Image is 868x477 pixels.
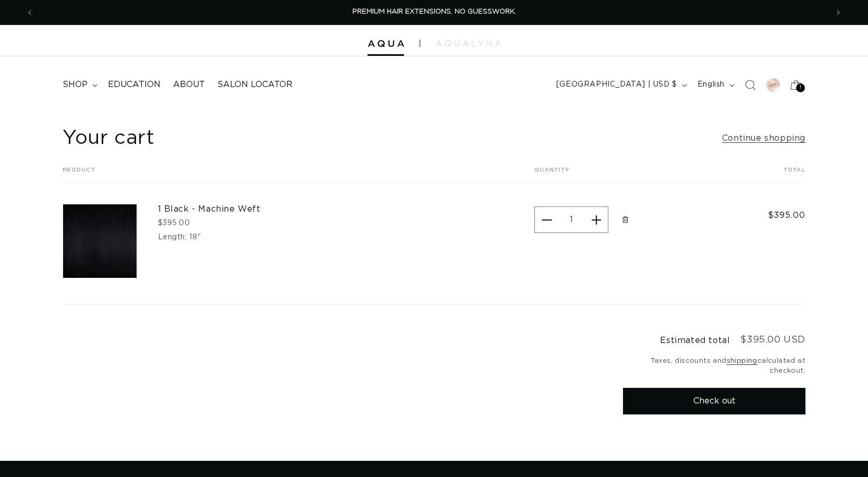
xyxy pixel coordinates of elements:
span: $395.00 [732,209,805,222]
dd: 18" [189,234,201,241]
dt: Length: [158,234,187,241]
span: English [698,79,725,90]
small: Taxes, discounts and calculated at checkout. [623,356,805,376]
button: English [691,75,739,95]
img: Aqua Hair Extensions [368,40,404,47]
summary: Search [739,74,762,96]
a: About [167,73,211,96]
button: Previous announcement [18,3,41,22]
th: Quantity [508,167,712,183]
p: $395.00 USD [740,335,805,345]
summary: shop [56,73,102,96]
a: Education [102,73,167,96]
a: shipping [727,358,757,364]
th: Product [63,167,508,183]
span: About [173,79,205,90]
span: 1 [800,83,802,92]
input: Quantity for 1 Black - Machine Weft [558,206,584,233]
span: Salon Locator [217,79,292,90]
button: Next announcement [827,3,850,22]
span: [GEOGRAPHIC_DATA] | USD $ [556,79,677,90]
span: Education [108,79,161,90]
a: Continue shopping [722,131,805,146]
h1: Your cart [63,126,154,151]
span: shop [63,79,88,90]
button: Check out [623,388,805,414]
h2: Estimated total [660,336,730,345]
a: 1 Black - Machine Weft [158,204,314,215]
div: $395.00 [158,218,314,229]
th: Total [712,167,805,183]
span: PREMIUM HAIR EXTENSIONS. NO GUESSWORK. [352,8,516,15]
a: Remove 1 Black - Machine Weft - 18&quot; [616,204,634,235]
img: aqualyna.com [436,40,501,46]
a: Salon Locator [211,73,299,96]
button: [GEOGRAPHIC_DATA] | USD $ [550,75,691,95]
